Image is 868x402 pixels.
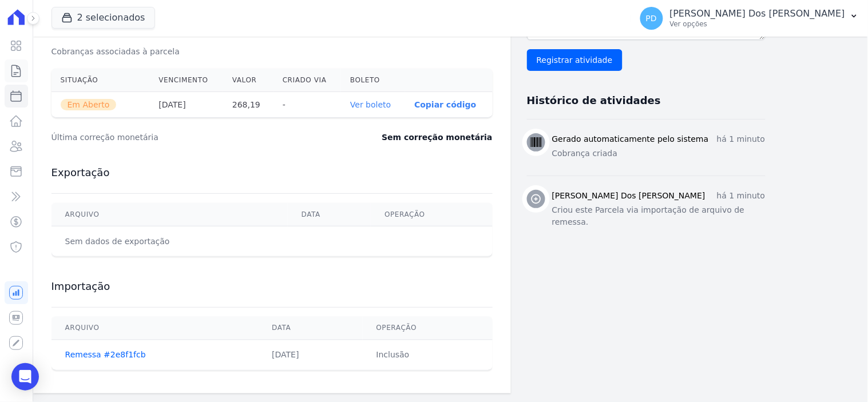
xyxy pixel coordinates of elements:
button: PD [PERSON_NAME] Dos [PERSON_NAME] Ver opções [631,2,868,34]
button: 2 selecionados [51,7,155,29]
a: Ver boleto [350,100,391,109]
span: PD [646,14,657,22]
dt: Cobranças associadas à parcela [51,46,180,57]
td: Sem dados de exportação [51,226,288,257]
th: - [274,92,341,118]
dt: Última correção monetária [51,132,312,143]
th: Arquivo [51,203,288,226]
p: há 1 minuto [717,133,766,145]
th: Boleto [341,69,405,92]
button: Copiar código [414,100,476,109]
div: Open Intercom Messenger [11,363,39,391]
p: [PERSON_NAME] Dos [PERSON_NAME] [670,8,845,19]
th: [DATE] [149,92,223,118]
th: Operação [371,203,492,226]
h3: Importação [51,280,493,293]
th: Valor [223,69,274,92]
h3: Histórico de atividades [527,94,661,108]
dd: Sem correção monetária [382,132,492,143]
span: Em Aberto [61,99,117,110]
td: [DATE] [258,340,362,371]
th: Data [288,203,371,226]
h3: Exportação [51,166,493,180]
a: Remessa #2e8f1fcb [65,351,146,360]
th: Criado via [274,69,341,92]
p: há 1 minuto [717,190,766,202]
th: Data [258,317,362,340]
p: Ver opções [670,19,845,29]
th: Operação [363,317,493,340]
p: Criou este Parcela via importação de arquivo de remessa. [552,204,766,228]
input: Registrar atividade [527,49,623,71]
p: Cobrança criada [552,148,766,160]
td: Inclusão [363,340,493,371]
th: 268,19 [223,92,274,118]
h3: [PERSON_NAME] Dos [PERSON_NAME] [552,190,706,202]
h3: Gerado automaticamente pelo sistema [552,133,709,145]
th: Vencimento [149,69,223,92]
th: Situação [51,69,150,92]
th: Arquivo [51,317,259,340]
